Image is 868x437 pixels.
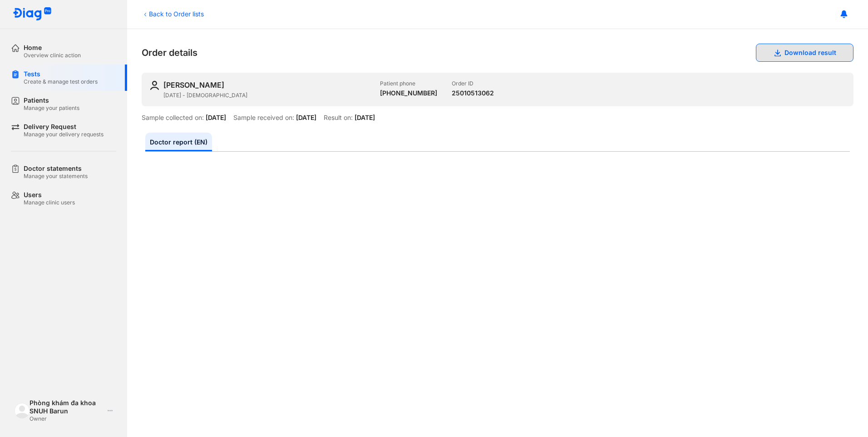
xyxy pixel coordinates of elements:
div: [DATE] - [DEMOGRAPHIC_DATA] [163,92,373,99]
div: Sample received on: [233,114,294,122]
div: Overview clinic action [24,52,81,59]
div: Owner [30,415,104,422]
div: [DATE] [296,114,316,122]
div: Manage your delivery requests [24,131,104,138]
div: 25010513062 [452,89,494,97]
div: Manage clinic users [24,199,75,206]
div: Manage your statements [24,173,88,180]
div: Home [24,44,81,52]
div: Patients [24,96,79,104]
div: [PERSON_NAME] [163,80,224,90]
img: user-icon [149,80,160,91]
a: Doctor report (EN) [145,133,212,151]
div: [PHONE_NUMBER] [380,89,437,97]
div: Manage your patients [24,104,79,112]
div: Phòng khám đa khoa SNUH Barun [30,399,104,415]
div: [DATE] [355,114,375,122]
button: Download result [756,44,853,62]
div: Users [24,191,75,199]
img: logo [15,403,30,418]
div: Back to Order lists [142,9,204,19]
div: [DATE] [206,114,226,122]
div: Delivery Request [24,123,104,131]
div: Result on: [324,114,353,122]
div: Patient phone [380,80,437,87]
div: Create & manage test orders [24,78,98,85]
div: Order details [142,44,853,62]
div: Order ID [452,80,494,87]
div: Sample collected on: [142,114,204,122]
img: logo [13,7,52,21]
div: Doctor statements [24,164,88,173]
div: Tests [24,70,98,78]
